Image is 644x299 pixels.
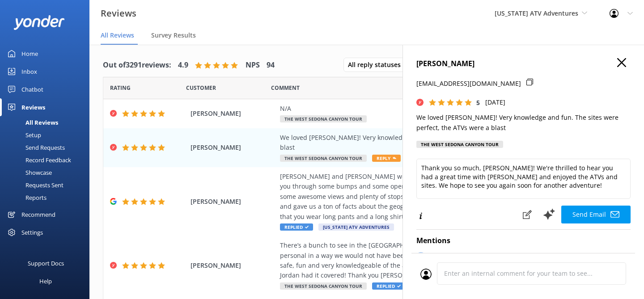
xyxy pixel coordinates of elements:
[280,282,367,290] span: The West Sedona Canyon Tour
[280,133,570,153] div: We loved [PERSON_NAME]! Very knowledge and fun. The sites were perfect, the ATVs were a blast
[101,31,134,40] span: All Reviews
[280,155,367,162] span: The West Sedona Canyon Tour
[5,154,89,166] a: Record Feedback
[348,60,406,70] span: All reply statuses
[110,84,131,92] span: Date
[191,261,275,270] span: [PERSON_NAME]
[191,143,275,152] span: [PERSON_NAME]
[280,240,570,281] div: There’s a bunch to see in the [GEOGRAPHIC_DATA] area..our ATV tour let us get up close and person...
[5,129,41,141] div: Setup
[28,254,64,272] div: Support Docs
[416,235,631,247] h4: Mentions
[416,113,631,133] p: We loved [PERSON_NAME]! Very knowledge and fun. The sites were perfect, the ATVs were a blast
[103,59,171,71] h4: Out of 3291 reviews:
[372,282,405,290] span: Replied
[431,252,486,264] a: [PERSON_NAME]
[5,141,65,154] div: Send Requests
[178,59,188,71] h4: 4.9
[186,84,216,92] span: Date
[5,191,89,204] a: Reports
[21,63,37,80] div: Inbox
[485,97,505,107] p: [DATE]
[280,223,313,231] span: Replied
[5,179,64,191] div: Requests Sent
[5,141,89,154] a: Send Requests
[13,15,65,30] img: yonder-white-logo.png
[5,166,89,179] a: Showcase
[21,223,43,241] div: Settings
[101,6,136,21] h3: Reviews
[318,223,394,231] span: [US_STATE] ATV Adventures
[246,59,260,71] h4: NPS
[416,252,425,261] div: T
[435,252,486,262] p: [PERSON_NAME]
[5,166,52,179] div: Showcase
[5,116,89,129] a: All Reviews
[495,9,578,17] span: [US_STATE] ATV Adventures
[372,155,401,162] span: Reply
[21,80,43,98] div: Chatbot
[280,172,570,222] div: [PERSON_NAME] and [PERSON_NAME] were awesome guides! We had a blast! This tour takes you through ...
[5,191,47,204] div: Reports
[416,58,631,70] h4: [PERSON_NAME]
[416,159,631,199] textarea: Thank you so much, [PERSON_NAME]! We're thrilled to hear you had a great time with [PERSON_NAME] ...
[271,84,300,92] span: Question
[5,116,58,129] div: All Reviews
[191,109,275,118] span: [PERSON_NAME]
[420,269,432,280] img: user_profile.svg
[21,45,38,63] div: Home
[561,206,631,223] button: Send Email
[5,129,89,141] a: Setup
[416,141,503,148] div: The West Sedona Canyon Tour
[39,272,52,290] div: Help
[416,79,521,88] p: [EMAIL_ADDRESS][DOMAIN_NAME]
[280,104,570,114] div: N/A
[617,58,626,68] button: Close
[5,154,71,166] div: Record Feedback
[21,98,45,116] div: Reviews
[280,115,367,122] span: The West Sedona Canyon Tour
[21,206,55,223] div: Recommend
[5,179,89,191] a: Requests Sent
[476,98,480,107] span: 5
[191,197,275,206] span: [PERSON_NAME]
[151,31,196,40] span: Survey Results
[267,59,275,71] h4: 94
